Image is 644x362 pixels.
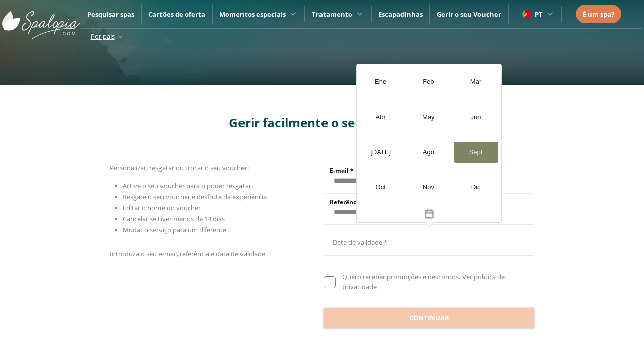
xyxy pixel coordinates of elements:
img: ImgLogoSpalopia.BvClDcEz.svg [2,1,80,39]
div: Feb [406,71,451,93]
div: Ago [406,142,451,163]
div: Sept [454,142,499,163]
div: Nov [406,176,451,198]
a: Escapadinhas [378,10,423,19]
div: Oct [358,176,403,198]
span: Editar o nome do voucher [123,203,201,212]
div: Mar [454,71,499,93]
span: Continuar [409,313,449,323]
span: Active o seu voucher para o poder resgatar. [123,181,253,190]
button: Toggle overlay [357,205,501,222]
span: Gerir facilmente o seu voucher [229,114,416,131]
div: [DATE] [358,142,403,163]
span: Resgate o seu voucher e desfrute da experiência [123,192,267,201]
span: Personalizar, resgatar ou trocar o seu voucher: [110,163,249,172]
span: Quero receber promoções e descontos. [342,272,460,281]
a: Cartões de oferta [148,10,205,19]
a: É um spa? [583,9,614,20]
span: Introduza o seu e-mail, referência e data de validade [110,249,265,258]
div: Jun [454,107,499,128]
a: Pesquisar spas [87,10,134,19]
span: Por país [91,32,115,41]
a: Ver política de privacidade [342,272,504,291]
a: Gerir o seu Voucher [437,10,501,19]
span: Cancelar se tiver menos de 14 dias [123,214,225,223]
span: É um spa? [583,10,614,19]
div: May [406,107,451,128]
div: Dic [454,176,499,198]
span: Mudar o serviço para um diferente [123,225,226,234]
div: Abr [358,107,403,128]
button: Continuar [324,308,534,328]
div: Ene [358,71,403,93]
